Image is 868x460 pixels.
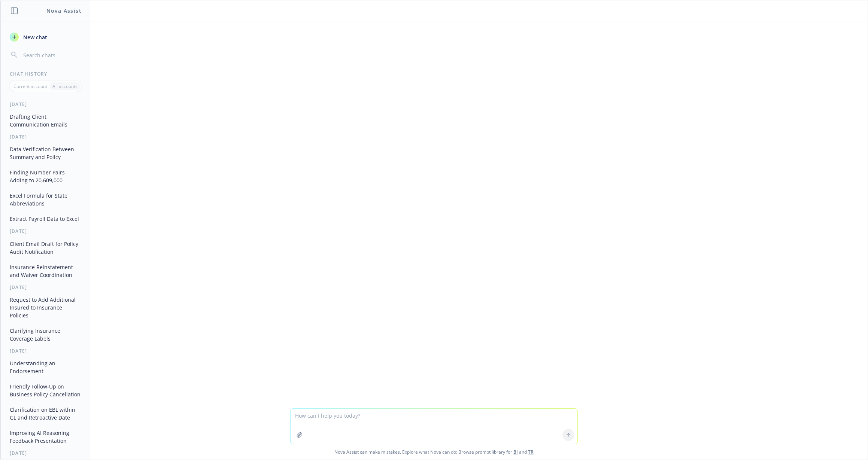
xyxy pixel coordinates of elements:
button: Client Email Draft for Policy Audit Notification [7,238,84,258]
button: Drafting Client Communication Emails [7,110,84,131]
button: Clarification on EBL within GL and Retroactive Date [7,403,84,424]
button: Friendly Follow-Up on Business Policy Cancellation [7,380,84,400]
div: [DATE] [1,348,90,354]
button: Excel Formula for State Abbreviations [7,189,84,210]
div: [DATE] [1,101,90,107]
div: [DATE] [1,134,90,140]
div: [DATE] [1,284,90,290]
p: Current account [13,83,47,89]
button: Extract Payroll Data to Excel [7,213,84,225]
button: Clarifying Insurance Coverage Labels [7,325,84,345]
h1: Nova Assist [46,7,82,15]
button: New chat [7,30,84,44]
button: Request to Add Additional Insured to Insurance Policies [7,293,84,322]
div: Chat History [1,71,90,77]
button: Finding Number Pairs Adding to 20,609,000 [7,166,84,186]
p: All accounts [52,83,78,89]
a: TR [528,449,534,455]
button: Understanding an Endorsement [7,357,84,377]
button: Data Verification Between Summary and Policy [7,143,84,163]
span: New chat [22,33,47,41]
div: [DATE] [1,228,90,234]
button: Insurance Reinstatement and Waiver Coordination [7,261,84,281]
div: [DATE] [1,450,90,456]
a: BI [513,449,518,455]
button: Improving AI Reasoning Feedback Presentation [7,427,84,447]
input: Search chats [22,50,81,60]
span: Nova Assist can make mistakes. Explore what Nova can do: Browse prompt library for and [3,444,865,460]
